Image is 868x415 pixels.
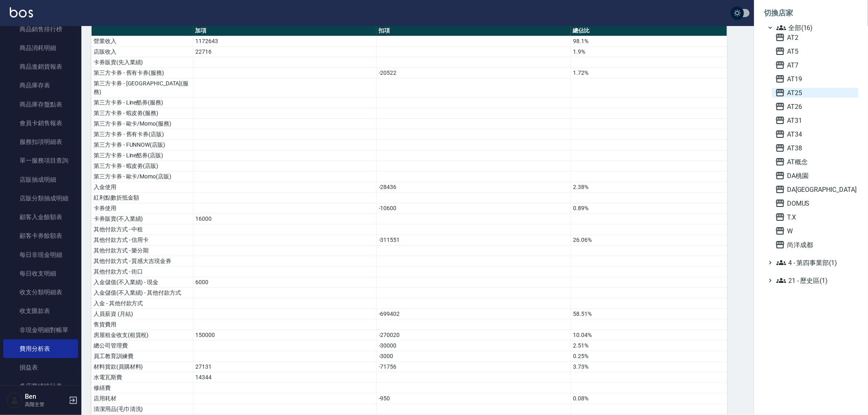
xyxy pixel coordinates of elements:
span: AT34 [775,129,855,139]
span: 尚洋成都 [775,240,855,250]
span: DA[GEOGRAPHIC_DATA] [775,185,855,194]
span: AT26 [775,102,855,111]
span: DOMUS [775,198,855,208]
span: AT25 [775,88,855,98]
span: 4 - 第四事業部(1) [776,258,855,267]
span: T.X [775,212,855,222]
span: AT概念 [775,157,855,167]
li: 切換店家 [764,3,858,23]
span: W [775,226,855,236]
span: 全部(16) [776,23,855,33]
span: AT2 [775,33,855,42]
span: AT7 [775,60,855,70]
span: AT31 [775,115,855,125]
span: 21 - 歷史區(1) [776,276,855,285]
span: AT38 [775,143,855,153]
span: AT19 [775,74,855,84]
span: AT5 [775,46,855,56]
span: DA桃園 [775,171,855,180]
